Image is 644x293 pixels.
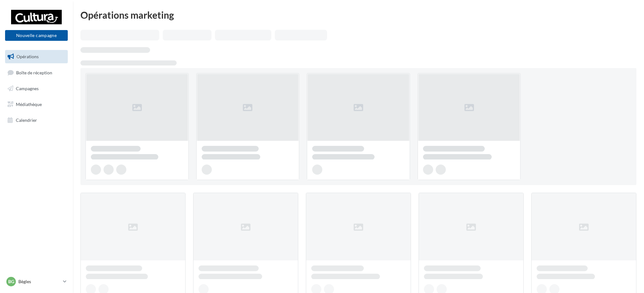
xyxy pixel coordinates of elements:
[16,86,39,91] span: Campagnes
[4,98,69,111] a: Médiathèque
[18,278,60,285] p: Bègles
[16,70,52,75] span: Boîte de réception
[5,276,68,288] a: Bg Bègles
[80,10,636,20] div: Opérations marketing
[8,278,14,285] span: Bg
[4,114,69,127] a: Calendrier
[4,50,69,63] a: Opérations
[4,82,69,95] a: Campagnes
[4,66,69,79] a: Boîte de réception
[5,30,68,41] button: Nouvelle campagne
[16,117,37,122] span: Calendrier
[16,54,39,59] span: Opérations
[16,102,42,107] span: Médiathèque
